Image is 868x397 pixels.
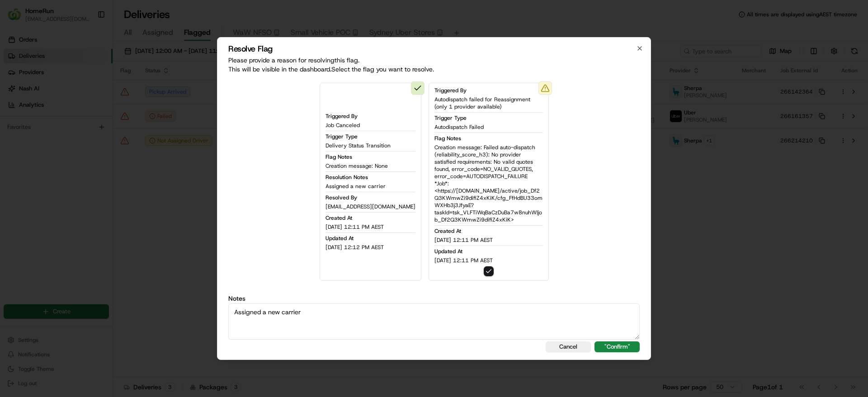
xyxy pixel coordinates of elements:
span: Autodispatch failed for Reassignment (only 1 provider available) [434,96,543,110]
span: Created At [325,214,352,222]
span: Creation message: None [325,162,388,170]
span: Creation message: Failed auto-dispatch (reliability_score_h3): No provider satisfied requirements... [434,144,543,223]
span: Flag Notes [434,135,461,142]
span: [DATE] 12:12 PM AEST [325,244,384,251]
span: Created At [434,227,461,235]
textarea: Assigned a new carrier [228,303,640,340]
span: Trigger Type [325,133,358,140]
span: Job Canceled [325,122,360,129]
span: Delivery Status Transition [325,142,391,149]
span: Autodispatch Failed [434,123,484,131]
button: "Confirm" [594,341,640,352]
span: Triggered By [434,87,467,94]
h2: Resolve Flag [228,45,640,53]
span: [DATE] 12:11 PM AEST [434,257,493,264]
p: Please provide a reason for resolving this flag . This will be visible in the dashboard. Select t... [228,56,640,74]
span: [DATE] 12:11 PM AEST [434,236,493,244]
button: Cancel [546,341,591,352]
span: [DATE] 12:11 PM AEST [325,223,384,231]
span: Trigger Type [434,114,467,122]
span: [EMAIL_ADDRESS][DOMAIN_NAME] [325,203,415,210]
span: Flag Notes [325,153,352,161]
span: Resolution Notes [325,174,368,181]
label: Notes [228,295,640,302]
span: Updated At [325,235,354,242]
span: Resolved By [325,194,357,201]
span: Assigned a new carrier [325,183,386,190]
span: Triggered By [325,113,358,120]
span: Updated At [434,248,462,255]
